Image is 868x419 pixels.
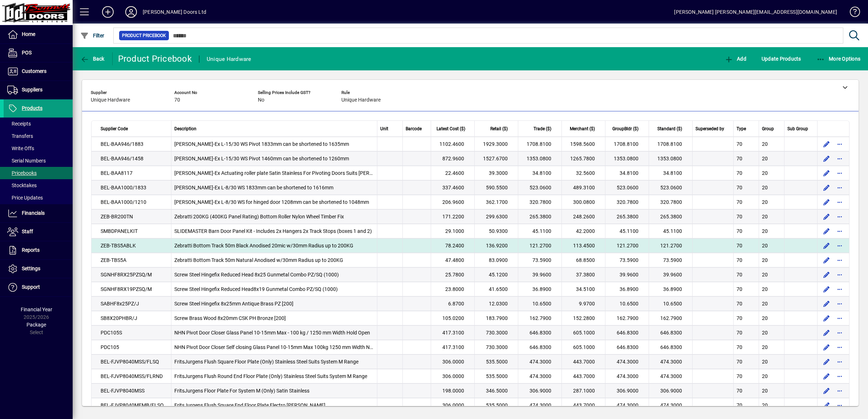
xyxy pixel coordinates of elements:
span: 20 [762,344,768,350]
span: 1102.4600 [439,141,464,147]
span: 306.0000 [442,359,464,365]
td: 162.7900 [649,311,693,325]
span: BEL-BAA1000/1210 [101,199,146,205]
span: [PERSON_NAME]-Ex Actuating roller plate Satin Stainless For Pivoting Doors Suits [PERSON_NAME]-Ex... [174,170,465,176]
span: 20 [762,141,768,147]
td: 320.7800 [605,195,649,209]
td: 489.3100 [562,180,605,195]
td: 9.9700 [562,296,605,311]
span: NHN Pivot Door Closer Self closing Glass Panel 10-15mm Max 100kg 1250 mm Width Non Hold Open [174,344,400,350]
span: Receipts [7,121,31,127]
td: 443.7000 [562,369,605,383]
span: BEL-BAA1000/1833 [101,185,146,190]
span: 20 [762,359,768,365]
span: No [258,97,264,103]
a: Settings [4,260,73,278]
span: 20 [762,185,768,190]
button: More options [834,327,845,338]
span: Stocktakes [7,182,37,188]
td: 306.9000 [605,383,649,398]
span: SGNHF8RX25PZSQ/M [101,272,152,278]
span: 206.9600 [442,199,464,205]
td: 646.8300 [605,325,649,340]
td: 646.8300 [649,325,693,340]
td: 34.8100 [518,166,562,180]
button: Edit [820,138,832,150]
td: 443.7000 [562,398,605,412]
span: FritsJurgens Flush Square End Floor Plate Electro [PERSON_NAME] [174,402,325,408]
td: 474.3000 [518,354,562,369]
span: FritsJurgens Flush Square Floor Plate (Only) Stainless Steel Suits System M Range [174,359,358,365]
button: Add [96,5,119,19]
td: 162.7900 [605,311,649,325]
td: 306.9000 [649,383,693,398]
span: Zebratti 200KG (400KG Panel Rating) Bottom Roller Nylon Wheel Timber Fix [174,214,344,219]
span: 70 [174,97,180,103]
td: 474.3000 [518,398,562,412]
td: 39.9600 [605,267,649,282]
span: BEL-BAA8117 [101,170,133,176]
span: Unit [380,126,388,132]
span: 20 [762,199,768,205]
button: Profile [119,5,143,19]
span: 20 [762,214,768,219]
td: 320.7800 [518,195,562,209]
span: 70 [737,185,742,190]
td: 1265.7800 [562,151,605,166]
td: 265.3800 [518,209,562,224]
span: Standard ($) [657,126,682,132]
span: Sub Group [787,126,808,132]
span: [PERSON_NAME]-Ex L-15/30 WS Pivot 1833mm can be shortened to 1635mm [174,141,349,147]
span: Financials [22,210,45,216]
span: Screw Steel Hingefix 8x25mm Antique Brass PZ [200] [174,301,293,307]
td: 73.5900 [605,253,649,267]
td: 523.0600 [649,180,693,195]
td: 1353.0800 [518,151,562,166]
button: Edit [820,196,832,208]
td: 474.3000 [518,369,562,383]
span: Staff [22,229,33,234]
td: 299.6300 [475,209,518,224]
td: 36.8900 [518,282,562,296]
button: Edit [820,182,832,193]
span: 70 [737,141,742,147]
span: Filter [80,33,105,38]
span: SABHF8x25PZ/J [101,301,139,307]
td: 162.7900 [518,311,562,325]
td: 474.3000 [649,398,693,412]
span: 29.1000 [445,228,464,234]
div: [PERSON_NAME] [PERSON_NAME][EMAIL_ADDRESS][DOMAIN_NAME] [674,6,837,18]
span: 20 [762,402,768,408]
span: BEL-FJVP8040MSS [101,388,145,394]
span: Barcode [406,126,422,132]
td: 50.9300 [475,224,518,238]
span: 70 [737,228,742,234]
a: Staff [4,223,73,241]
td: 730.3000 [475,340,518,354]
span: SGNHF8RX19PZSQ/M [101,286,152,292]
span: Price Updates [7,195,43,201]
td: 36.8900 [649,282,693,296]
span: 70 [737,243,742,248]
span: GroupBldr ($) [612,126,638,132]
td: 39.9600 [518,267,562,282]
span: 20 [762,301,768,307]
span: 70 [737,373,742,379]
td: 42.2000 [562,224,605,238]
div: Product Pricebook [118,53,192,65]
button: Edit [820,327,832,338]
td: 265.3800 [605,209,649,224]
a: Financials [4,204,73,222]
span: Financial Year [21,307,52,312]
span: Write Offs [7,145,34,151]
a: Write Offs [4,142,73,155]
span: Unique Hardware [91,97,130,103]
span: Product Pricebook [122,32,166,39]
td: 474.3000 [605,354,649,369]
td: 1527.6700 [475,151,518,166]
span: FritsJurgens Floor Plate For System M (Only) Satin Stainless [174,388,309,394]
button: More options [834,370,845,382]
span: 22.4600 [445,170,464,176]
a: POS [4,44,73,62]
span: Pricebooks [7,170,37,176]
